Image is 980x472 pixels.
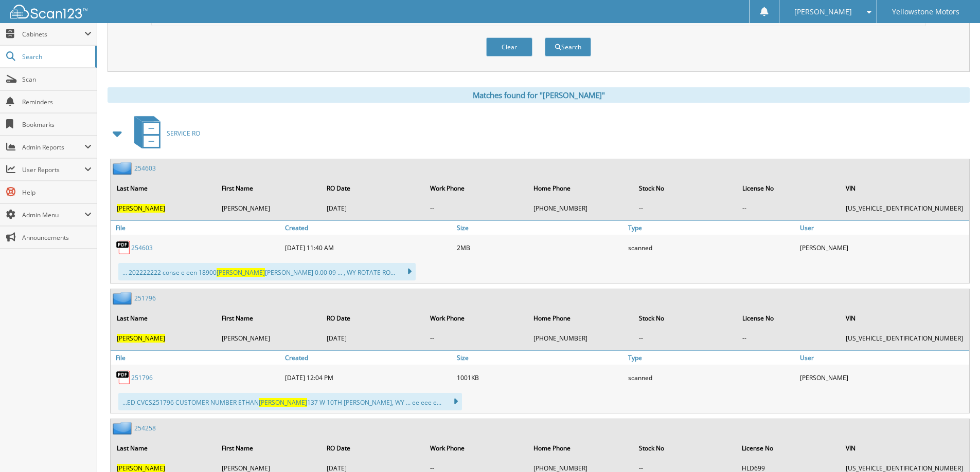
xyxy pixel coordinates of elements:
th: Work Phone [425,438,527,459]
td: -- [425,200,527,217]
div: [DATE] 11:40 AM [282,237,454,258]
img: PDF.png [116,240,131,255]
td: [DATE] [322,200,424,217]
td: [PHONE_NUMBER] [528,200,632,217]
span: Admin Reports [22,143,84,152]
td: [US_VEHICLE_IDENTIFICATION_NUMBER] [841,200,968,217]
span: [PERSON_NAME] [794,9,852,15]
a: 254258 [134,424,156,432]
a: User [797,351,969,365]
th: Home Phone [528,178,632,199]
span: [PERSON_NAME] [217,268,265,277]
td: -- [737,200,840,217]
a: Created [282,351,454,365]
th: RO Date [322,438,424,459]
th: Last Name [112,308,216,329]
button: Search [545,37,591,56]
span: Help [22,188,92,197]
a: File [111,221,282,235]
th: Work Phone [425,178,527,199]
div: scanned [626,237,797,258]
a: User [797,221,969,235]
th: Stock No [634,178,736,199]
td: -- [634,200,736,217]
div: 1001KB [454,367,626,388]
img: folder2.png [113,422,134,435]
td: -- [737,330,840,347]
div: Matches found for "[PERSON_NAME]" [108,87,970,103]
th: First Name [217,178,320,199]
th: License No [737,438,840,459]
div: 2MB [454,237,626,258]
span: [PERSON_NAME] [117,204,165,213]
a: 251796 [131,373,153,382]
div: scanned [626,367,797,388]
th: License No [737,308,840,329]
th: VIN [841,308,968,329]
a: 254603 [134,164,156,173]
a: SERVICE RO [128,113,200,154]
th: First Name [217,438,320,459]
span: Admin Menu [22,211,84,219]
th: Stock No [634,308,736,329]
img: folder2.png [113,162,134,175]
td: [PERSON_NAME] [217,200,320,217]
th: First Name [217,308,320,329]
a: Type [626,221,797,235]
button: Clear [486,37,532,56]
div: [PERSON_NAME] [797,367,969,388]
img: scan123-logo-white.svg [10,5,87,18]
img: PDF.png [116,370,131,385]
a: 251796 [134,294,156,303]
div: [PERSON_NAME] [797,237,969,258]
a: Size [454,351,626,365]
td: -- [425,330,527,347]
th: Home Phone [528,438,632,459]
th: VIN [841,178,968,199]
span: Cabinets [22,30,84,39]
a: Created [282,221,454,235]
a: File [111,351,282,365]
span: [PERSON_NAME] [117,334,165,343]
a: 254603 [131,243,153,252]
span: Yellowstone Motors [892,9,959,15]
td: [PHONE_NUMBER] [528,330,632,347]
th: Last Name [112,178,216,199]
div: ... 202222222 conse e een 18900 [PERSON_NAME] 0.00 09 ... , WY ROTATE RO... [118,263,416,280]
span: Announcements [22,233,92,242]
td: [US_VEHICLE_IDENTIFICATION_NUMBER] [841,330,968,347]
th: Stock No [634,438,736,459]
td: [DATE] [322,330,424,347]
span: [PERSON_NAME] [259,398,307,407]
th: RO Date [322,178,424,199]
div: ...ED CVCS251796 CUSTOMER NUMBER ETHAN 137 W 10TH [PERSON_NAME], WY ... ee eee e... [118,393,462,410]
th: VIN [841,438,968,459]
th: Work Phone [425,308,527,329]
th: Last Name [112,438,216,459]
span: Reminders [22,98,92,106]
span: SERVICE RO [167,129,200,138]
img: folder2.png [113,292,134,305]
td: [PERSON_NAME] [217,330,320,347]
span: Scan [22,75,92,84]
td: -- [634,330,736,347]
a: Type [626,351,797,365]
span: Search [22,52,90,61]
div: [DATE] 12:04 PM [282,367,454,388]
th: License No [737,178,840,199]
th: Home Phone [528,308,632,329]
span: Bookmarks [22,120,92,129]
a: Size [454,221,626,235]
th: RO Date [322,308,424,329]
span: User Reports [22,165,84,174]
